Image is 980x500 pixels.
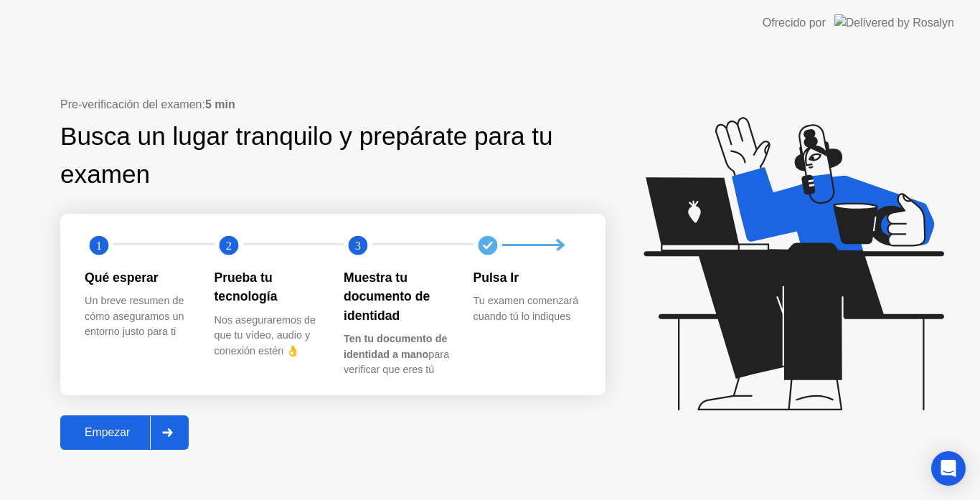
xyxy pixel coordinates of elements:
div: Pulsa Ir [473,268,580,287]
button: Empezar [60,415,189,450]
b: Ten tu documento de identidad a mano [344,333,447,360]
div: Tu examen comenzará cuando tú lo indiques [473,293,580,324]
text: 2 [225,238,231,252]
div: Pre-verificación del examen: [60,96,606,113]
div: Un breve resumen de cómo aseguramos un entorno justo para ti [85,293,192,340]
div: para verificar que eres tú [344,331,451,378]
div: Nos aseguraremos de que tu vídeo, audio y conexión estén 👌 [215,313,321,359]
div: Open Intercom Messenger [931,451,966,486]
div: Prueba tu tecnología [215,268,321,306]
div: Busca un lugar tranquilo y prepárate para tu examen [60,118,566,194]
b: 5 min [205,98,235,110]
div: Ofrecido por [763,14,826,32]
div: Muestra tu documento de identidad [344,268,451,325]
div: Qué esperar [85,268,192,287]
text: 3 [355,238,361,252]
text: 1 [96,238,102,252]
img: Delivered by Rosalyn [834,14,954,31]
div: Empezar [65,426,150,439]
